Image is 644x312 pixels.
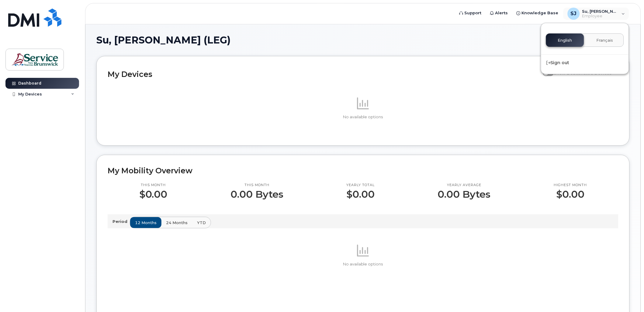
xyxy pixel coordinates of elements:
p: Period [113,219,130,224]
p: 0.00 Bytes [230,189,283,200]
span: Su, [PERSON_NAME] (LEG) [96,36,230,45]
span: 24 months [166,220,188,226]
p: $0.00 [554,189,587,200]
div: Sign out [541,57,629,68]
p: Yearly average [438,183,491,188]
p: This month [230,183,283,188]
p: This month [139,183,168,188]
p: $0.00 [139,189,168,200]
p: Yearly total [347,183,375,188]
p: $0.00 [347,189,375,200]
p: 0.00 Bytes [438,189,491,200]
span: YTD [197,220,206,226]
h2: My Devices [108,70,540,79]
p: Highest month [554,183,587,188]
h2: My Mobility Overview [108,166,618,175]
p: No available options [108,262,618,267]
span: Français [597,38,613,43]
p: No available options [108,114,618,120]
